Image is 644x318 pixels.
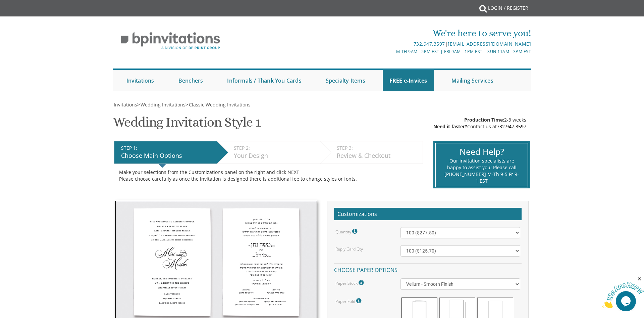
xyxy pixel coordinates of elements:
[253,27,531,40] div: We're here to serve you!
[113,101,137,108] a: Invitations
[119,169,418,182] div: Make your selections from the Customizations panel on the right and click NEXT Please choose care...
[121,151,214,160] div: Choose Main Options
[185,101,251,108] span: >
[448,41,531,47] a: [EMAIL_ADDRESS][DOMAIN_NAME]
[140,101,185,108] a: Wedding Invitations
[497,123,526,130] a: 732.947.3597
[433,123,467,130] span: Need it faster?
[121,145,214,151] div: STEP 1:
[602,276,644,308] iframe: chat widget
[220,70,308,91] a: Informals / Thank You Cards
[383,70,434,91] a: FREE e-Invites
[319,70,372,91] a: Specialty Items
[234,151,317,160] div: Your Design
[444,157,519,184] div: Our invitation specialists are happy to assist you! Please call [PHONE_NUMBER] M-Th 9-5 Fr 9-1 EST
[141,101,185,108] span: Wedding Invitations
[444,146,519,158] div: Need Help?
[253,48,531,55] div: M-Th 9am - 5pm EST | Fri 9am - 1pm EST | Sun 11am - 3pm EST
[433,117,526,130] div: 2-3 weeks Contact us at
[253,40,531,48] div: |
[335,297,363,305] label: Paper Fold
[335,227,359,236] label: Quantity
[113,115,261,135] h1: Wedding Invitation Style 1
[334,263,522,275] h4: Choose paper options
[414,41,445,47] a: 732.947.3597
[234,145,317,151] div: STEP 2:
[137,101,185,108] span: >
[464,117,504,123] span: Production Time:
[335,278,365,287] label: Paper Stock
[445,70,500,91] a: Mailing Services
[188,101,251,108] a: Classic Wedding Invitations
[334,208,522,221] h2: Customizations
[337,145,419,151] div: STEP 3:
[113,27,228,55] img: BP Invitation Loft
[114,101,137,108] span: Invitations
[120,70,161,91] a: Invitations
[189,101,251,108] span: Classic Wedding Invitations
[172,70,210,91] a: Benchers
[335,246,363,252] label: Reply Card Qty
[337,151,419,160] div: Review & Checkout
